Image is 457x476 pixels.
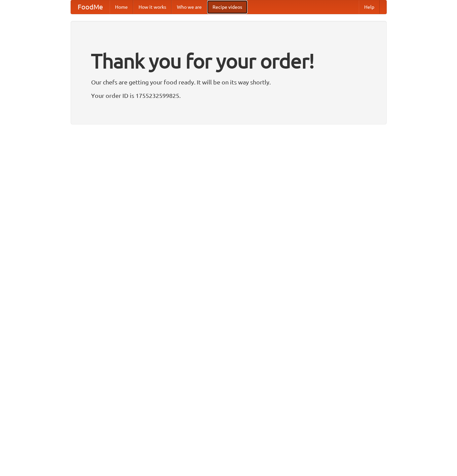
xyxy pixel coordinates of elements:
[91,45,366,77] h1: Thank you for your order!
[207,0,247,14] a: Recipe videos
[359,0,380,14] a: Help
[110,0,133,14] a: Home
[71,0,110,14] a: FoodMe
[91,77,366,87] p: Our chefs are getting your food ready. It will be on its way shortly.
[133,0,172,14] a: How it works
[91,90,366,101] p: Your order ID is 1755232599825.
[172,0,207,14] a: Who we are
